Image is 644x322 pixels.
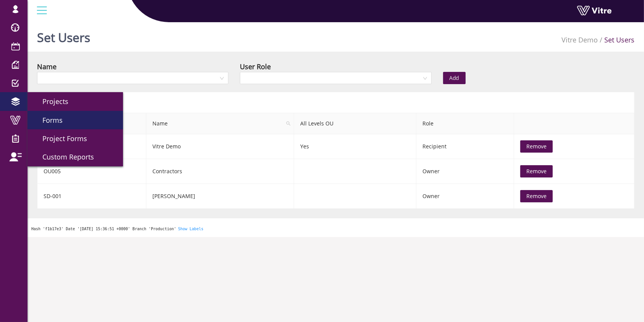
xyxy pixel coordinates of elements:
[294,113,416,134] th: All Levels OU
[33,97,68,106] span: Projects
[28,129,123,148] a: Project Forms
[33,152,94,161] span: Custom Reports
[146,184,294,209] td: [PERSON_NAME]
[33,134,87,143] span: Project Forms
[598,34,634,45] li: Set Users
[520,165,553,177] button: Remove
[443,72,466,84] button: Add
[422,192,440,200] span: Owner
[283,113,294,134] span: search
[37,61,57,72] div: Name
[28,111,123,129] a: Forms
[178,227,203,231] a: Show Labels
[146,134,294,159] td: Vitre Demo
[146,113,294,134] span: Name
[31,227,176,231] span: Hash 'f1b17e3' Date '[DATE] 15:36:51 +0000' Branch 'Production'
[37,19,90,52] h1: Set Users
[520,140,553,153] button: Remove
[422,168,440,175] span: Owner
[28,148,123,166] a: Custom Reports
[416,113,514,134] th: Role
[44,192,61,200] span: SD-001
[526,192,547,200] span: Remove
[44,168,61,175] span: OU005
[240,61,271,72] div: User Role
[520,190,553,202] button: Remove
[422,143,447,150] span: Recipient
[526,142,547,151] span: Remove
[561,35,598,44] a: Vitre Demo
[33,115,63,125] span: Forms
[146,159,294,184] td: Contractors
[28,92,123,111] a: Projects
[526,167,547,176] span: Remove
[286,121,291,126] span: search
[37,92,634,113] div: Form users
[294,134,416,159] td: Yes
